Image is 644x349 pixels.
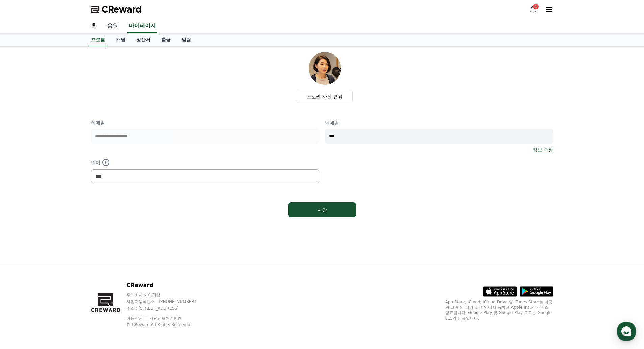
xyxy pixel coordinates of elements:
[325,119,553,126] p: 닉네임
[45,215,87,232] a: 대화
[302,206,342,213] div: 저장
[533,146,553,153] a: 정보 수정
[127,19,157,33] a: 마이페이지
[111,34,131,46] a: 채널
[91,158,319,167] p: 언어
[91,119,319,126] p: 이메일
[445,299,553,321] p: App Store, iCloud, iCloud Drive 및 iTunes Store는 미국과 그 밖의 나라 및 지역에서 등록된 Apple Inc.의 서비스 상표입니다. Goo...
[126,316,148,321] a: 이용약관
[288,202,356,217] button: 저장
[104,225,113,230] span: 설정
[102,4,142,15] span: CReward
[156,34,176,46] a: 출금
[21,225,25,230] span: 홈
[176,34,196,46] a: 알림
[126,306,209,311] p: 주소 : [STREET_ADDRESS]
[529,5,537,14] a: 3
[88,34,108,46] a: 프로필
[149,316,182,321] a: 개인정보처리방침
[297,90,353,103] label: 프로필 사진 변경
[62,225,70,231] span: 대화
[2,215,45,232] a: 홈
[126,292,209,298] p: 주식회사 와이피랩
[309,52,341,85] img: profile_image
[86,19,102,33] a: 홈
[126,322,209,327] p: © CReward All Rights Reserved.
[102,19,123,33] a: 음원
[533,4,539,9] div: 3
[126,299,209,304] p: 사업자등록번호 : [PHONE_NUMBER]
[131,34,156,46] a: 정산서
[87,215,130,232] a: 설정
[91,4,142,15] a: CReward
[126,281,209,289] p: CReward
